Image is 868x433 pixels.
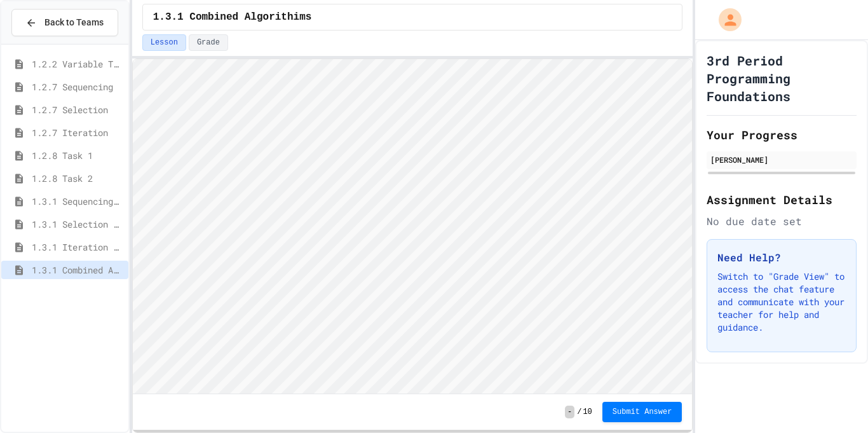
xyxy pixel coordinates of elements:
h2: Your Progress [707,126,857,144]
div: [PERSON_NAME] [710,154,853,165]
span: / [577,407,581,417]
span: 1.2.7 Iteration [32,126,123,139]
div: My Account [705,5,745,34]
h1: 3rd Period Programming Foundations [707,52,857,105]
span: - [565,406,574,418]
span: Back to Teams [44,16,104,29]
button: Submit Answer [602,402,682,422]
span: 1.3.1 Selection Patterns/Trends [32,217,123,231]
span: Submit Answer [613,407,672,417]
div: No due date set [707,214,857,229]
button: Back to Teams [11,9,118,36]
span: 10 [583,407,592,417]
span: 1.3.1 Sequencing Patterns/Trends [32,195,123,208]
span: 1.3.1 Combined Algorithims [32,263,123,277]
button: Lesson [142,34,186,51]
span: 1.2.8 Task 1 [32,149,123,162]
button: Grade [189,34,228,51]
span: 1.3.1 Combined Algorithims [153,10,312,25]
iframe: Snap! Programming Environment [133,59,693,394]
span: 1.2.8 Task 2 [32,172,123,185]
span: 1.2.7 Sequencing [32,80,123,93]
h2: Assignment Details [707,191,857,209]
p: Switch to "Grade View" to access the chat feature and communicate with your teacher for help and ... [717,270,846,334]
span: 1.2.2 Variable Types [32,57,123,71]
span: 1.3.1 Iteration Patterns/Trends [32,240,123,254]
h3: Need Help? [717,250,846,265]
span: 1.2.7 Selection [32,103,123,116]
